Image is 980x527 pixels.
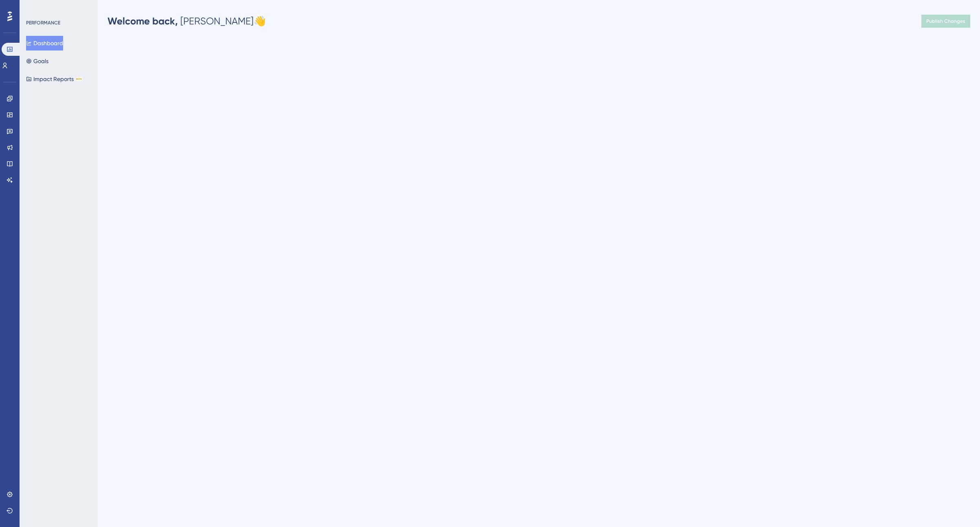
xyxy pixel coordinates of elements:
[926,18,965,24] span: Publish Changes
[107,15,266,28] div: [PERSON_NAME] 👋
[107,15,178,27] span: Welcome back,
[26,36,63,51] button: Dashboard
[26,54,48,68] button: Goals
[26,72,83,86] button: Impact ReportsBETA
[75,77,83,81] div: BETA
[921,15,970,28] button: Publish Changes
[26,20,60,26] div: PERFORMANCE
